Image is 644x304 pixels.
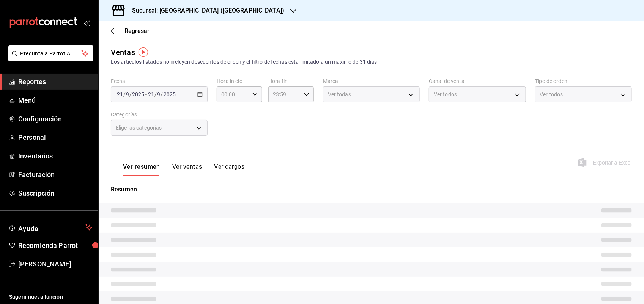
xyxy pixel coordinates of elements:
label: Hora inicio [217,79,262,84]
img: Tooltip marker [139,47,148,57]
span: Personal [18,132,92,143]
span: - [145,91,147,97]
span: Suscripción [18,188,92,198]
input: ---- [163,91,176,97]
button: Pregunta a Parrot AI [8,45,93,61]
span: Recomienda Parrot [18,240,92,251]
span: [PERSON_NAME] [18,259,92,269]
span: Inventarios [18,151,92,161]
span: Ayuda [18,223,82,232]
span: Reportes [18,77,92,87]
span: / [154,91,157,97]
span: / [161,91,163,97]
label: Tipo de orden [535,79,632,84]
span: Elige las categorías [116,124,162,132]
span: / [129,91,132,97]
button: Regresar [111,27,150,34]
span: Regresar [124,27,150,34]
button: Ver cargos [214,163,245,176]
span: / [123,91,126,97]
label: Canal de venta [429,79,526,84]
label: Categorías [111,112,208,118]
label: Hora fin [268,79,314,84]
div: Ventas [111,47,135,58]
input: ---- [132,91,145,97]
label: Fecha [111,79,208,84]
input: -- [126,91,129,97]
div: Los artículos listados no incluyen descuentos de orden y el filtro de fechas está limitado a un m... [111,58,632,66]
span: Configuración [18,114,92,124]
span: Ver todos [540,91,563,98]
button: Ver ventas [172,163,202,176]
span: Menú [18,95,92,105]
input: -- [117,91,123,97]
p: Resumen [111,185,632,194]
span: Sugerir nueva función [9,293,92,301]
span: Ver todos [434,91,457,98]
a: Pregunta a Parrot AI [5,55,93,63]
button: Ver resumen [123,163,160,176]
span: Ver todas [328,91,351,98]
input: -- [148,91,154,97]
label: Marca [323,79,420,84]
span: Pregunta a Parrot AI [20,50,82,58]
h3: Sucursal: [GEOGRAPHIC_DATA] ([GEOGRAPHIC_DATA]) [126,6,284,15]
div: navigation tabs [123,163,244,176]
button: open_drawer_menu [83,20,90,26]
span: Facturación [18,169,92,180]
input: -- [157,91,161,97]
